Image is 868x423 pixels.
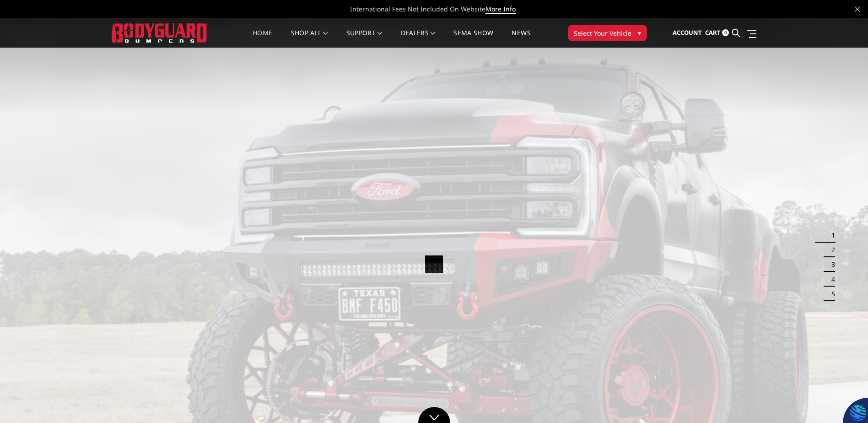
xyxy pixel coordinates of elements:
span: 0 [722,29,729,36]
a: Click to Down [418,407,450,423]
img: BODYGUARD BUMPERS [112,23,208,42]
span: Cart [705,28,721,37]
button: 1 of 5 [826,228,835,243]
span: Account [673,28,702,37]
a: Dealers [401,30,436,48]
a: Support [346,30,383,48]
button: 2 of 5 [826,243,835,257]
a: More Info [485,5,516,14]
button: 3 of 5 [826,257,835,272]
a: Home [253,30,272,48]
a: SEMA Show [453,30,493,48]
a: shop all [291,30,328,48]
a: Account [673,21,702,45]
button: 4 of 5 [826,272,835,287]
span: ▾ [638,28,641,38]
button: Select Your Vehicle [568,25,647,41]
a: Cart 0 [705,21,729,45]
a: News [512,30,530,48]
span: Select Your Vehicle [574,28,631,38]
button: 5 of 5 [826,287,835,301]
